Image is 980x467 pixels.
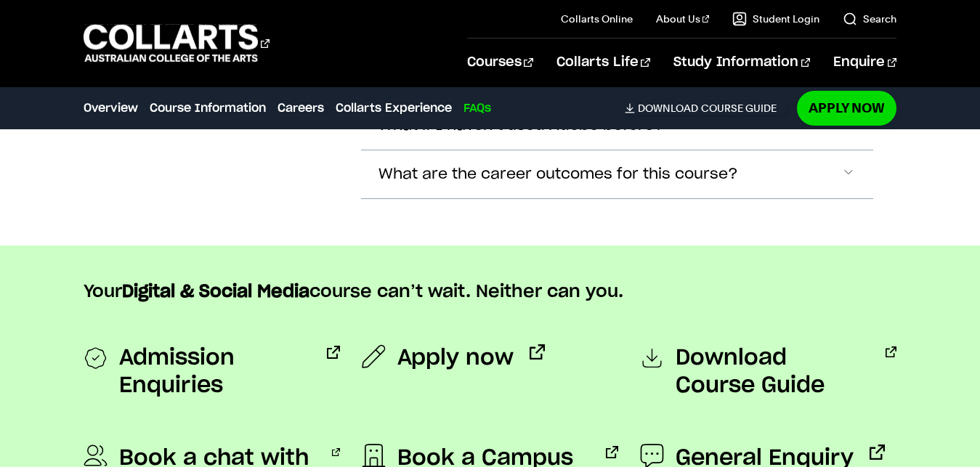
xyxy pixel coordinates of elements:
a: FAQs [463,100,491,117]
a: Enquire [833,38,896,86]
p: Your course can’t wait. Neither can you. [84,280,897,304]
a: About Us [656,12,710,26]
a: Student Login [732,12,819,26]
span: Admission Enquiries [119,344,311,399]
button: What are the career outcomes for this course? [361,150,874,198]
a: Courses [467,38,533,86]
a: DownloadCourse Guide [625,102,788,115]
a: Overview [84,100,138,117]
strong: Digital & Social Media [122,283,309,301]
a: Study Information [673,38,810,86]
a: Collarts Life [556,38,650,86]
div: Go to homepage [84,23,270,64]
a: Admission Enquiries [84,344,340,399]
a: Collarts Experience [336,100,452,117]
span: What are the career outcomes for this course? [378,166,738,183]
span: Apply now [397,344,514,372]
a: Apply now [362,344,545,372]
span: Download [638,102,698,115]
a: Collarts Online [561,12,633,26]
a: Careers [278,100,324,117]
a: Course Information [150,100,266,117]
a: Apply Now [797,91,896,125]
a: Download Course Guide [640,344,896,399]
span: Download Course Guide [676,344,870,399]
a: Search [843,12,896,26]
